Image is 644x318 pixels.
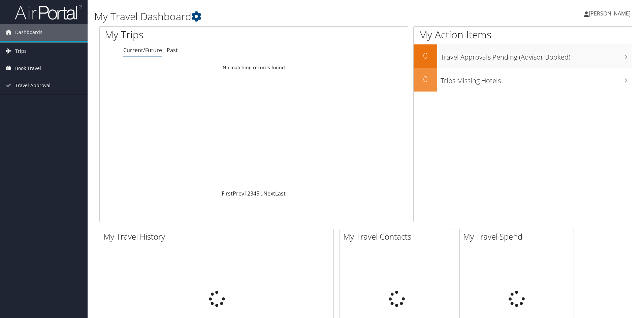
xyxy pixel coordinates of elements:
[441,73,632,85] h3: Trips Missing Hotels
[94,9,456,24] h1: My Travel Dashboard
[275,190,286,197] a: Last
[244,190,247,197] a: 1
[105,28,275,42] h1: My Trips
[222,190,233,197] a: First
[15,4,82,20] img: airportal-logo.png
[584,3,637,24] a: [PERSON_NAME]
[463,231,574,242] h2: My Travel Spend
[167,46,178,54] a: Past
[414,28,632,42] h1: My Action Items
[263,190,275,197] a: Next
[589,10,631,17] span: [PERSON_NAME]
[15,43,27,60] span: Trips
[15,60,41,77] span: Book Travel
[233,190,244,197] a: Prev
[123,46,162,54] a: Current/Future
[100,62,408,74] td: No matching records found
[250,190,253,197] a: 3
[247,190,250,197] a: 2
[441,49,632,62] h3: Travel Approvals Pending (Advisor Booked)
[253,190,256,197] a: 4
[414,73,437,85] h2: 0
[414,68,632,92] a: 0Trips Missing Hotels
[15,24,42,41] span: Dashboards
[414,50,437,61] h2: 0
[414,44,632,68] a: 0Travel Approvals Pending (Advisor Booked)
[343,231,454,242] h2: My Travel Contacts
[15,77,51,94] span: Travel Approval
[256,190,259,197] a: 5
[103,231,333,242] h2: My Travel History
[259,190,263,197] span: …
